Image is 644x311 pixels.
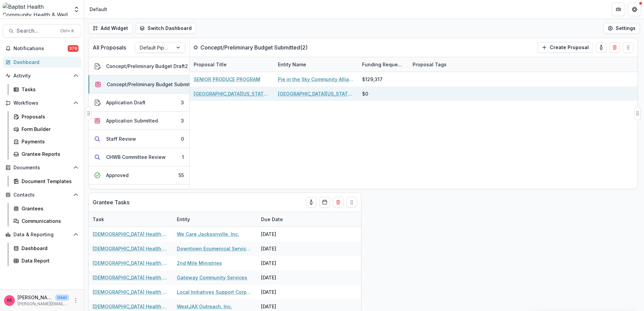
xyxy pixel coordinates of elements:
a: We Care Jacksonville, Inc. [177,231,239,238]
div: Proposal Title [190,57,274,72]
div: Application Submitted [106,117,158,124]
a: Pie in the Sky Community Alliance [278,76,354,83]
div: CHWB Committee Review [106,153,166,161]
button: Open Workflows [3,98,81,108]
button: Application Draft3 [89,94,189,112]
nav: breadcrumb [87,4,110,14]
p: All Proposals [93,43,126,51]
a: Payments [11,136,81,147]
button: Concept/Preliminary Budget Draft2 [89,57,189,75]
div: Dashboard [22,245,76,252]
a: [GEOGRAPHIC_DATA][US_STATE], Dept. of Health Disparities [278,90,354,97]
p: Concept/Preliminary Budget Submitted ( 2 ) [200,43,308,51]
div: Proposal Tags [409,57,493,72]
a: Document Templates [11,176,81,187]
div: Entity Name [274,57,358,72]
a: WestJAX Outreach, Inc. [177,303,232,310]
div: Dashboard [13,59,76,66]
button: toggle-assigned-to-me [306,197,317,208]
button: CHWB Committee Review1 [89,148,189,166]
div: Due Date [257,212,308,227]
a: Tasks [11,84,81,95]
button: Open Contacts [3,189,81,200]
a: [DEMOGRAPHIC_DATA] Health Strategic Investment Impact Report 2 [93,303,169,310]
button: Search... [3,24,81,38]
a: Communications [11,215,81,227]
button: Drag [635,107,641,120]
button: Add Widget [88,23,132,34]
div: Katie E [7,298,12,303]
div: [DATE] [257,270,308,285]
div: Form Builder [22,126,76,133]
button: Settings [603,23,640,34]
button: Get Help [628,3,641,16]
a: [DEMOGRAPHIC_DATA] Health Strategic Investment Impact Report 2 [93,245,169,252]
div: Task [89,216,108,223]
div: Funding Requested [358,57,409,72]
div: Communications [22,217,76,224]
div: Concept/Preliminary Budget Submitted [107,81,198,88]
div: Due Date [257,216,287,223]
div: Approved [106,172,129,179]
a: Data Report [11,255,81,266]
div: 3 [181,99,184,106]
div: Concept/Preliminary Budget Draft [106,63,185,70]
a: [DEMOGRAPHIC_DATA] Health Strategic Investment Impact Report 2 [93,274,169,281]
button: Notifications376 [3,43,81,54]
div: [DATE] [257,285,308,299]
div: 55 [179,172,184,179]
div: Data Report [22,257,76,264]
div: Proposal Tags [409,61,451,68]
p: [PERSON_NAME][EMAIL_ADDRESS][DOMAIN_NAME] [18,301,69,307]
a: Downtown Ecumenical Services Council - DESC [177,245,253,252]
p: Grantee Tasks [93,198,129,206]
button: Drag [86,107,92,120]
span: 376 [68,45,78,52]
a: Dashboard [11,243,81,254]
div: Entity [173,212,257,227]
div: 1 [182,153,184,161]
button: Open entity switcher [72,3,81,16]
a: Gateway Community Services [177,274,247,281]
div: Entity Name [274,61,310,68]
a: Local Initiatives Support Corporation [177,288,253,296]
div: Staff Review [106,135,136,142]
div: [DATE] [257,227,308,241]
button: Open Data & Reporting [3,229,81,240]
a: [DEMOGRAPHIC_DATA] Health Strategic Investment Impact Report [93,231,169,238]
button: Delete card [333,197,344,208]
span: Search... [17,28,56,34]
div: [DATE] [257,256,308,270]
div: 3 [181,117,184,124]
a: 2nd Mile Ministries [177,260,222,267]
span: Data & Reporting [13,232,70,238]
a: Grantee Reports [11,148,81,160]
button: Staff Review0 [89,130,189,148]
div: [DATE] [257,241,308,256]
div: Grantee Reports [22,150,76,158]
button: Approved55 [89,166,189,184]
button: Open Activity [3,70,81,81]
button: Open Documents [3,162,81,173]
div: 2 [185,63,188,70]
a: SENIOR PRODUCE PROGRAM [194,76,260,83]
div: Application Draft [106,99,146,106]
p: [PERSON_NAME] [18,294,53,301]
button: Delete card [609,42,620,53]
div: Document Templates [22,178,76,185]
a: Proposals [11,111,81,122]
div: $129,317 [362,76,383,83]
span: Notifications [13,46,68,51]
a: [DEMOGRAPHIC_DATA] Health Strategic Investment Impact Report 2 [93,288,169,296]
span: Workflows [13,100,70,106]
a: Dashboard [3,57,81,68]
div: Ctrl + K [59,27,75,35]
span: Contacts [13,192,70,198]
p: User [55,295,69,301]
div: $0 [362,90,368,97]
div: 0 [181,135,184,142]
